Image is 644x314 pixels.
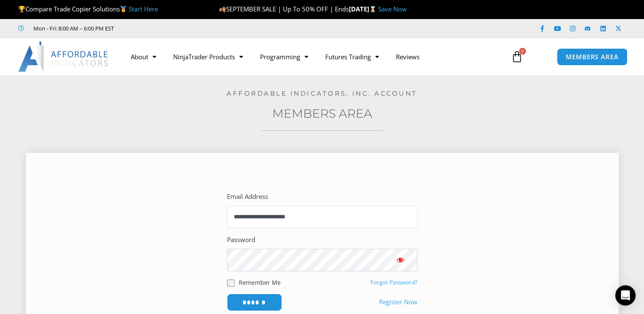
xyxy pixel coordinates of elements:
nav: Menu [122,47,503,66]
span: MEMBERS AREA [566,54,619,60]
img: ⌛ [370,6,376,12]
a: Members Area [272,106,372,121]
label: Remember Me [239,278,281,287]
a: MEMBERS AREA [557,48,627,66]
strong: [DATE] [349,5,378,13]
img: LogoAI | Affordable Indicators – NinjaTrader [18,41,109,72]
a: Register Now [379,296,417,308]
span: 0 [519,48,526,55]
a: Save Now [378,5,407,13]
iframe: Customer reviews powered by Trustpilot [126,24,253,33]
a: Affordable Indicators, Inc. Account [227,89,417,97]
a: Programming [252,47,317,66]
label: Password [227,234,255,246]
a: Reviews [387,47,428,66]
img: 🥇 [120,6,127,12]
button: Show password [384,249,417,271]
a: Start Here [129,5,158,13]
img: 🏆 [19,6,25,12]
span: Mon - Fri: 8:00 AM – 6:00 PM EST [31,23,114,33]
a: NinjaTrader Products [165,47,252,66]
div: Open Intercom Messenger [615,285,636,306]
span: Compare Trade Copier Solutions [18,5,158,13]
a: Futures Trading [317,47,387,66]
img: 🍂 [219,6,226,12]
span: SEPTEMBER SALE | Up To 50% OFF | Ends [219,5,349,13]
a: About [122,47,165,66]
a: 0 [498,44,536,69]
a: Forgot Password? [370,278,417,286]
label: Email Address [227,191,268,203]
